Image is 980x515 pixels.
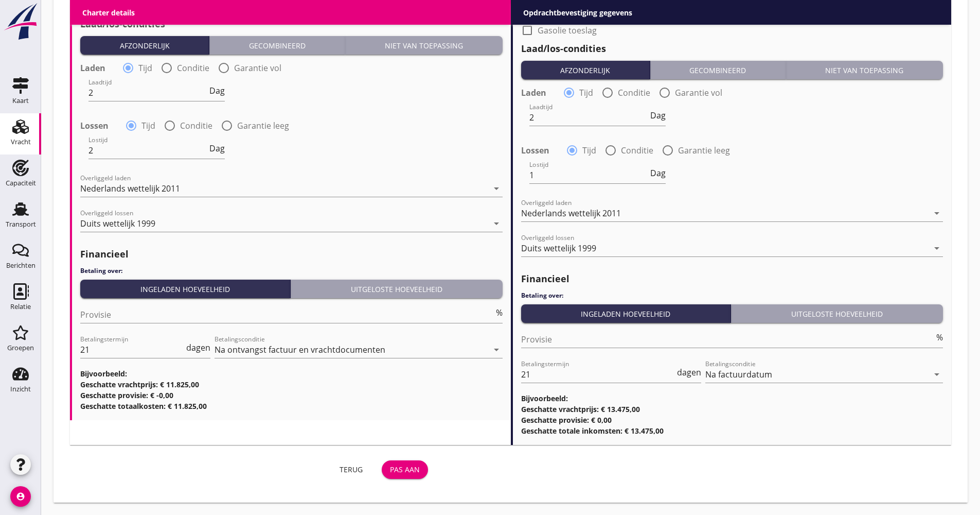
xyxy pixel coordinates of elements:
span: Dag [650,111,666,119]
div: Na factuurdatum [705,370,772,379]
div: Uitgeloste hoeveelheid [295,284,498,295]
div: Duits wettelijk 1999 [521,244,596,253]
div: Capaciteit [6,180,36,186]
label: Gasolie toeslag [538,25,597,36]
i: arrow_drop_down [490,182,503,195]
strong: Lossen [80,121,109,131]
input: Betalingstermijn [80,341,184,358]
label: Conditie [618,88,650,98]
div: Duits wettelijk 1999 [80,219,155,228]
div: Groepen [7,345,34,351]
span: Dag [650,169,666,177]
h3: Geschatte provisie: € 0,00 [521,415,943,425]
div: Vracht [11,139,31,145]
button: Uitgeloste hoeveelheid [731,304,943,323]
div: Kaart [12,97,29,104]
div: Afzonderlijk [525,65,646,76]
strong: Laden [521,88,546,98]
label: Onder voorbehoud van voorgaande reis [538,11,694,21]
label: Tijd [579,88,593,98]
i: account_circle [10,486,31,507]
div: Ingeladen hoeveelheid [84,284,286,295]
div: Afzonderlijk [84,40,205,51]
h4: Betaling over: [521,291,943,300]
div: dagen [675,368,701,376]
h3: Geschatte vrachtprijs: € 11.825,00 [80,379,503,390]
button: Gecombineerd [650,61,786,79]
i: arrow_drop_down [490,344,503,356]
label: Garantie leeg [237,121,289,131]
input: Provisie [80,306,494,323]
input: Laadtijd [88,84,207,101]
h3: Bijvoorbeeld: [80,368,503,379]
input: Provisie [521,331,935,348]
div: Relatie [10,303,31,310]
div: Na ontvangst factuur en vrachtdocumenten [215,345,385,354]
input: Laadtijd [529,109,648,126]
label: Conditie [621,145,653,156]
img: logo-small.a267ee39.svg [2,3,39,41]
label: Tijd [582,145,596,156]
div: Nederlands wettelijk 2011 [80,184,180,193]
div: % [494,308,503,317]
label: Tijd [141,121,155,131]
label: Conditie [180,121,212,131]
h3: Geschatte provisie: € -0,00 [80,390,503,401]
label: Tijd [138,63,152,73]
h4: Betaling over: [80,266,503,276]
h2: Laad/los-condities [80,17,503,31]
i: arrow_drop_down [931,242,943,254]
i: arrow_drop_down [931,207,943,219]
h3: Bijvoorbeeld: [521,393,943,404]
div: Ingeladen hoeveelheid [525,308,727,319]
div: Gecombineerd [213,40,341,51]
strong: Laden [80,63,105,73]
input: Lostijd [529,167,648,183]
div: Inzicht [10,386,31,392]
button: Niet van toepassing [345,36,502,55]
strong: Lossen [521,145,549,156]
div: Nederlands wettelijk 2011 [521,209,621,218]
div: dagen [184,344,210,352]
span: Dag [209,87,225,95]
button: Terug [328,460,373,479]
button: Afzonderlijk [521,61,650,79]
div: Pas aan [390,464,420,475]
i: arrow_drop_down [931,368,943,381]
h2: Laad/los-condities [521,42,943,56]
div: Transport [6,221,36,228]
button: Gecombineerd [209,36,345,55]
button: Niet van toepassing [786,61,943,79]
h3: Geschatte totaalkosten: € 11.825,00 [80,401,503,411]
div: Uitgeloste hoeveelheid [735,308,939,319]
div: Terug [336,464,365,475]
div: Berichten [6,262,35,269]
i: arrow_drop_down [490,217,503,230]
label: Garantie leeg [678,145,730,156]
button: Afzonderlijk [80,36,209,55]
span: Dag [209,144,225,152]
button: Ingeladen hoeveelheid [80,280,291,298]
button: Ingeladen hoeveelheid [521,304,732,323]
input: Betalingstermijn [521,366,675,383]
h2: Financieel [521,272,943,286]
label: Gasolie toeslag [97,1,156,11]
button: Pas aan [382,460,428,479]
label: Garantie vol [675,88,722,98]
div: Niet van toepassing [790,65,939,76]
button: Uitgeloste hoeveelheid [291,280,503,298]
h3: Geschatte vrachtprijs: € 13.475,00 [521,404,943,415]
input: Lostijd [88,142,207,159]
label: Conditie [177,63,209,73]
label: Garantie vol [234,63,281,73]
div: Gecombineerd [654,65,781,76]
div: % [934,333,943,341]
h2: Financieel [80,247,503,261]
div: Niet van toepassing [349,40,498,51]
h3: Geschatte totale inkomsten: € 13.475,00 [521,425,943,436]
